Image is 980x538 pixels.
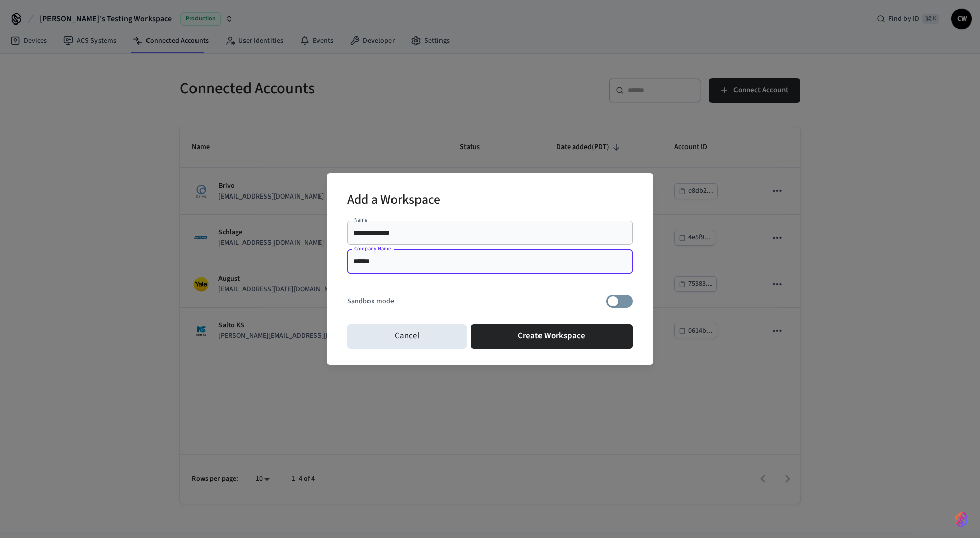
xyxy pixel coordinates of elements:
[347,296,394,307] p: Sandbox mode
[471,324,633,349] button: Create Workspace
[354,244,391,252] label: Company Name
[347,185,440,216] h2: Add a Workspace
[354,216,367,224] label: Name
[347,324,467,349] button: Cancel
[955,511,968,528] img: SeamLogoGradient.69752ec5.svg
